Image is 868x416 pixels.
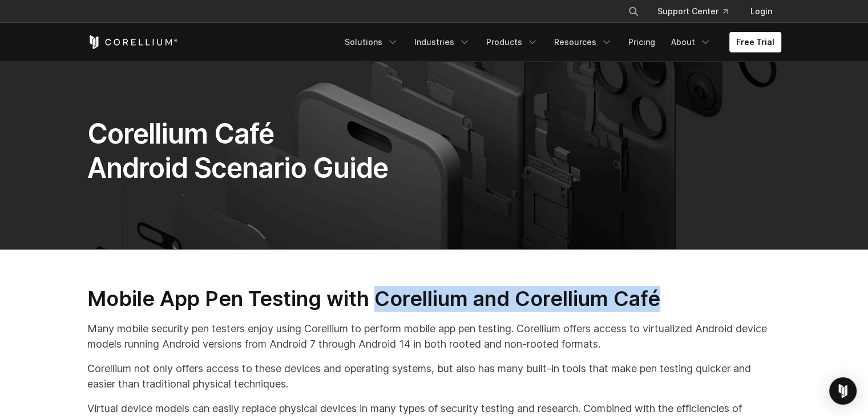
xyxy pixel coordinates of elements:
[407,32,477,52] a: Industries
[87,361,781,391] p: Corellium not only offers access to these devices and operating systems, but also has many built-...
[547,32,619,52] a: Resources
[87,117,389,185] span: Corellium Café Android Scenario Guide
[338,32,405,52] a: Solutions
[829,377,857,405] div: Open Intercom Messenger
[338,32,781,52] div: Navigation Menu
[87,286,781,312] h2: Mobile App Pen Testing with Corellium and Corellium Café
[621,32,662,52] a: Pricing
[479,32,545,52] a: Products
[87,321,781,352] p: Many mobile security pen testers enjoy using Corellium to perform mobile app pen testing. Corelli...
[741,1,781,22] a: Login
[614,1,781,22] div: Navigation Menu
[648,1,737,22] a: Support Center
[729,32,781,52] a: Free Trial
[664,32,718,52] a: About
[623,1,644,22] button: Search
[87,35,178,49] a: Corellium Home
